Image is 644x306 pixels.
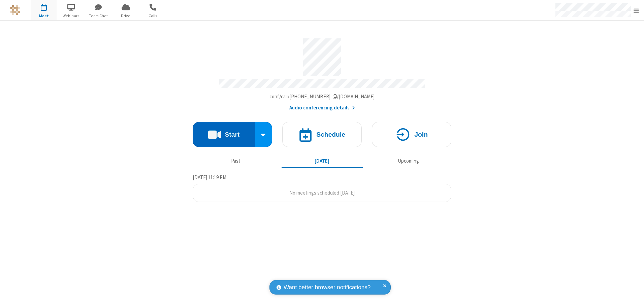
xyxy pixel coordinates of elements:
span: [DATE] 11:19 PM [193,174,226,180]
span: Drive [113,13,138,19]
section: Account details [193,33,451,112]
button: Start [193,122,255,147]
h4: Schedule [316,131,345,138]
button: Audio conferencing details [289,104,355,112]
h4: Join [414,131,428,138]
img: QA Selenium DO NOT DELETE OR CHANGE [10,5,20,15]
button: Schedule [282,122,362,147]
span: No meetings scheduled [DATE] [289,190,355,196]
button: Join [372,122,451,147]
section: Today's Meetings [193,173,451,202]
button: Copy my meeting room linkCopy my meeting room link [269,93,375,101]
div: Start conference options [255,122,272,147]
span: Webinars [59,13,84,19]
button: [DATE] [282,155,363,167]
button: Past [195,155,277,167]
button: Upcoming [368,155,449,167]
h4: Start [225,131,239,138]
span: Want better browser notifications? [284,283,371,292]
span: Team Chat [86,13,111,19]
span: Copy my meeting room link [269,93,375,100]
span: Calls [140,13,166,19]
span: Meet [31,13,57,19]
